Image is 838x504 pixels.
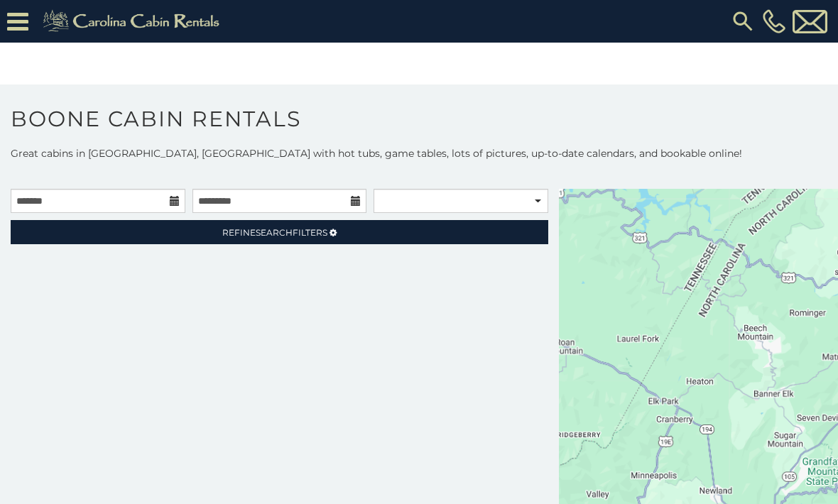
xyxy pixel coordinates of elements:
[11,220,548,244] a: RefineSearchFilters
[730,9,756,34] img: search-regular.svg
[222,227,327,238] span: Refine Filters
[36,7,232,35] img: Khaki-logo.png
[256,227,293,238] span: Search
[759,9,789,33] a: [PHONE_NUMBER]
